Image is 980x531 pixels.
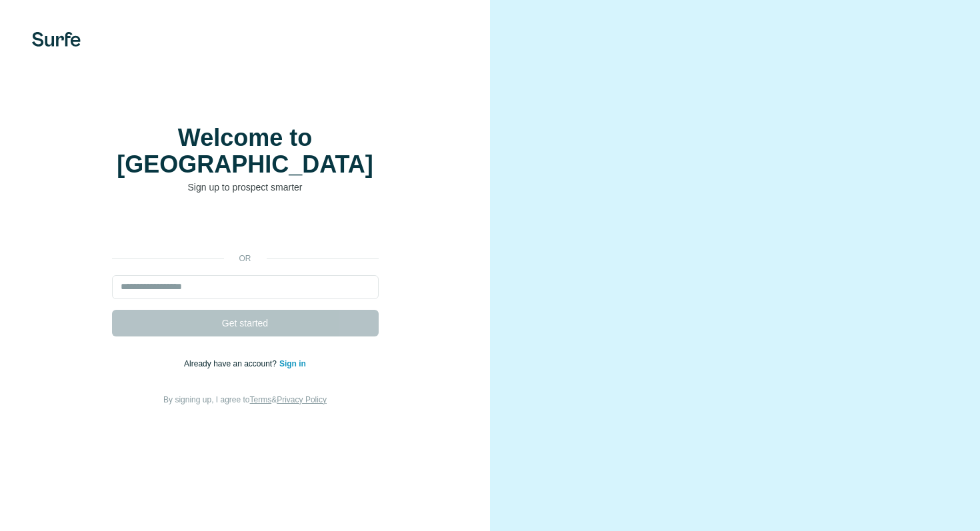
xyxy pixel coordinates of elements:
h1: Welcome to [GEOGRAPHIC_DATA] [112,125,379,178]
iframe: Bouton "Se connecter avec Google" [105,214,385,243]
span: Already have an account? [184,359,279,368]
p: or [224,253,267,265]
a: Privacy Policy [277,395,327,404]
img: Surfe's logo [32,32,81,47]
p: Sign up to prospect smarter [112,181,379,194]
a: Terms [250,395,272,404]
span: By signing up, I agree to & [163,395,327,404]
a: Sign in [279,359,306,368]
